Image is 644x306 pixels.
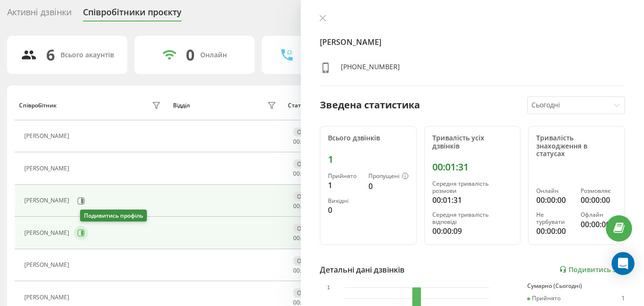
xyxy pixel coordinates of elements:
div: [PERSON_NAME] [24,294,72,301]
div: 00:00:00 [581,219,617,230]
div: 6 [46,46,55,64]
div: Онлайн [200,51,227,59]
div: Розмовляє [581,188,617,194]
div: Open Intercom Messenger [612,252,634,275]
div: : : [293,170,316,177]
div: [PHONE_NUMBER] [341,62,400,76]
div: Офлайн [293,192,324,201]
div: Офлайн [293,224,324,233]
span: 00 [293,266,300,274]
div: 1 [328,179,361,191]
span: 00 [293,202,300,210]
div: Онлайн [536,188,572,194]
div: : : [293,203,316,210]
div: : : [293,138,316,145]
a: Подивитись звіт [559,265,625,274]
div: : : [293,235,316,242]
span: 00 [293,169,300,178]
div: Сумарно (Сьогодні) [527,283,625,289]
div: Тривалість знаходження в статусах [536,134,617,158]
div: Прийнято [527,295,561,302]
span: 00 [293,234,300,242]
div: Статус [288,102,307,109]
div: Всього акаунтів [61,51,114,59]
div: [PERSON_NAME] [24,230,72,236]
div: Подивитись профіль [80,210,147,222]
div: Активні дзвінки [7,7,72,22]
h4: [PERSON_NAME] [320,36,625,48]
div: : : [293,267,316,274]
div: 00:00:00 [536,225,572,237]
div: Офлайн [581,211,617,218]
div: 00:01:31 [432,161,513,173]
div: 1 [622,295,625,302]
div: 1 [328,154,409,165]
div: : : [293,299,316,306]
div: Прийнято [328,173,361,179]
div: Пропущені [368,173,409,180]
div: Офлайн [293,127,324,137]
div: Зведена статистика [320,98,420,112]
div: Всього дзвінків [328,134,409,142]
span: 00 [293,137,300,146]
div: [PERSON_NAME] [24,133,72,139]
div: Вихідні [328,198,361,204]
div: Детальні дані дзвінків [320,264,405,275]
div: Не турбувати [536,211,572,225]
div: Відділ [173,102,190,109]
div: Середня тривалість розмови [432,180,513,194]
div: [PERSON_NAME] [24,165,72,172]
div: Середня тривалість відповіді [432,211,513,225]
div: Тривалість усіх дзвінків [432,134,513,150]
div: 00:00:00 [581,194,617,206]
div: 00:00:09 [432,225,513,237]
div: Офлайн [293,288,324,297]
div: [PERSON_NAME] [24,197,72,204]
div: 00:01:31 [432,194,513,206]
div: Офлайн [293,256,324,265]
div: Офлайн [293,159,324,169]
div: [PERSON_NAME] [24,262,72,268]
div: 00:00:00 [536,194,572,206]
div: 0 [368,180,409,192]
text: 1 [327,285,330,290]
div: Співробітники проєкту [83,7,182,22]
div: 0 [186,46,194,64]
div: 0 [328,204,361,216]
div: Співробітник [19,102,57,109]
